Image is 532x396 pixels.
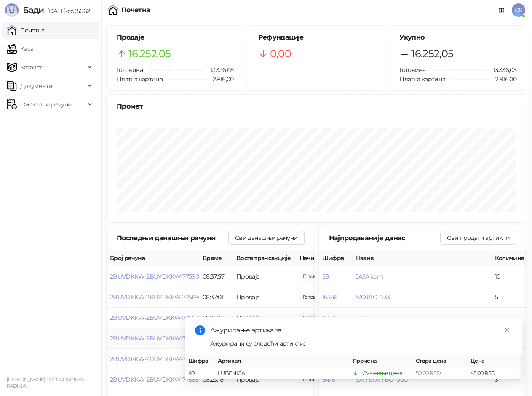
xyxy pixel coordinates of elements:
[356,293,390,301] button: MOJITO 0,33
[110,314,199,322] button: 2BUVDKKW-2BUVDKKW-77588
[128,46,171,62] span: 16.252,05
[23,5,44,15] span: Бади
[117,66,143,74] span: Готовина
[399,66,425,74] span: Готовина
[356,273,383,280] button: JAJA kom
[411,46,453,62] span: 16.252,05
[185,367,214,380] td: 40
[299,272,328,281] span: 80,00
[504,327,510,333] span: close
[207,74,234,84] span: 2.916,00
[492,250,529,266] th: Количина
[492,308,529,328] td: 4
[467,367,522,380] td: 45,00 RSD
[503,325,512,335] a: Close
[467,355,522,367] th: Цена
[495,3,508,17] a: Документација
[117,101,516,112] div: Промет
[492,287,529,308] td: 5
[199,287,233,308] td: 08:37:01
[110,355,199,363] button: 2BUVDKKW-2BUVDKKW-77586
[399,75,445,83] span: Платна картица
[204,65,233,74] span: 13.336,05
[416,370,441,376] span: 50,00 RSD
[110,293,199,301] button: 2BUVDKKW-2BUVDKKW-77589
[7,40,33,57] a: Каса
[210,325,512,335] div: Ажурирање артикала
[107,250,199,266] th: Број рачуна
[117,32,234,43] h5: Продаје
[487,65,516,74] span: 13.336,05
[44,7,90,15] span: [DATE]-cc35662
[356,314,367,322] button: 3 u 1
[233,266,296,287] td: Продаја
[199,308,233,328] td: 08:35:32
[210,339,512,348] div: Ажурирани су следећи артикли:
[492,266,529,287] td: 10
[121,7,150,13] div: Почетна
[214,355,349,367] th: Артикал
[319,250,353,266] th: Шифра
[362,369,402,377] div: Смањење цене
[117,75,163,83] span: Платна картица
[214,367,349,380] td: LUBENICA
[233,308,296,328] td: Продаја
[512,3,525,17] span: GS
[299,292,328,302] span: 672,00
[228,231,304,245] button: Сви данашњи рачуни
[110,376,198,383] button: 2BUVDKKW-2BUVDKKW-77585
[270,46,291,62] span: 0,00
[199,250,233,266] th: Време
[110,273,199,280] button: 2BUVDKKW-2BUVDKKW-77590
[7,22,45,39] a: Почетна
[7,377,84,389] small: [PERSON_NAME] PR TRGOVINSKA RADNJA
[110,335,198,342] button: 2BUVDKKW-2BUVDKKW-77587
[440,231,516,245] button: Сви продати артикли
[20,59,43,76] span: Каталог
[353,250,492,266] th: Назив
[322,314,338,322] button: 16620
[412,355,467,367] th: Стара цена
[349,355,412,367] th: Промена
[296,250,380,266] th: Начини плаћања
[299,313,328,322] span: 2.513,50
[233,287,296,308] td: Продаја
[117,233,228,243] div: Последњи данашњи рачуни
[322,273,329,280] button: 58
[233,250,296,266] th: Врста трансакције
[258,32,375,43] h5: Рефундације
[329,233,441,243] div: Најпродаваније данас
[20,77,52,94] span: Документи
[399,32,516,43] h5: Укупно
[5,3,19,17] img: Logo
[185,355,214,367] th: Шифра
[199,266,233,287] td: 08:37:57
[322,293,338,301] button: 16548
[489,74,516,84] span: 2.916,00
[20,96,72,113] span: Фискални рачуни
[195,325,205,335] span: info-circle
